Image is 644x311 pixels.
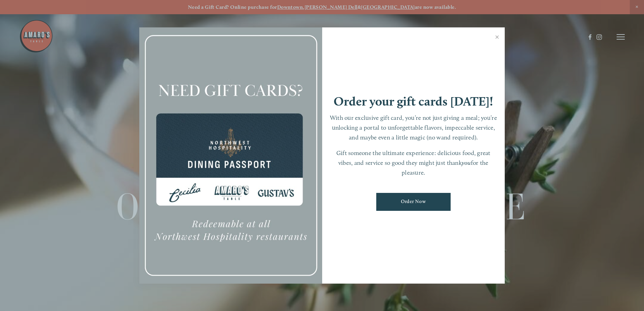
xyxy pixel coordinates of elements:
p: Gift someone the ultimate experience: delicious food, great vibes, and service so good they might... [329,148,498,177]
em: you [462,159,471,166]
p: With our exclusive gift card, you’re not just giving a meal; you’re unlocking a portal to unforge... [329,113,498,142]
h1: Order your gift cards [DATE]! [334,95,493,108]
a: Order Now [376,193,451,211]
a: Close [491,28,504,47]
